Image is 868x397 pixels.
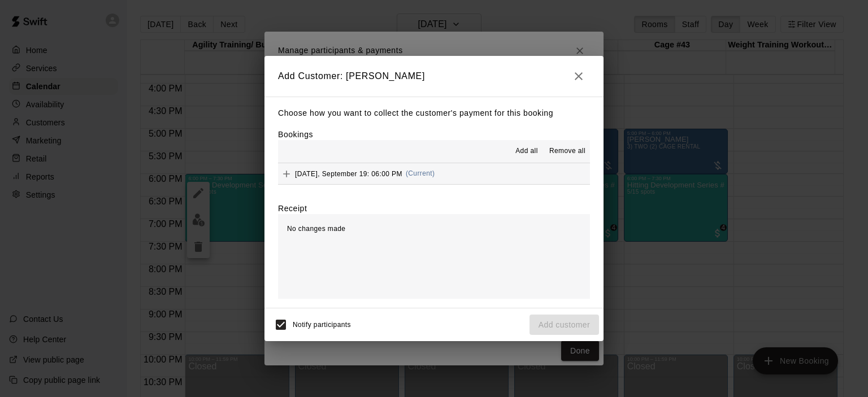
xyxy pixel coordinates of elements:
button: Remove all [545,142,590,160]
span: (Current) [406,169,435,177]
span: [DATE], September 19: 06:00 PM [295,169,402,177]
span: Add [278,169,295,177]
span: No changes made [287,225,345,233]
label: Receipt [278,203,307,214]
span: Notify participants [293,321,351,329]
button: Add[DATE], September 19: 06:00 PM(Current) [278,163,590,184]
span: Add all [515,146,538,157]
p: Choose how you want to collect the customer's payment for this booking [278,106,590,120]
button: Add all [509,142,545,160]
span: Remove all [549,146,585,157]
h2: Add Customer: [PERSON_NAME] [264,56,604,97]
label: Bookings [278,130,313,139]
